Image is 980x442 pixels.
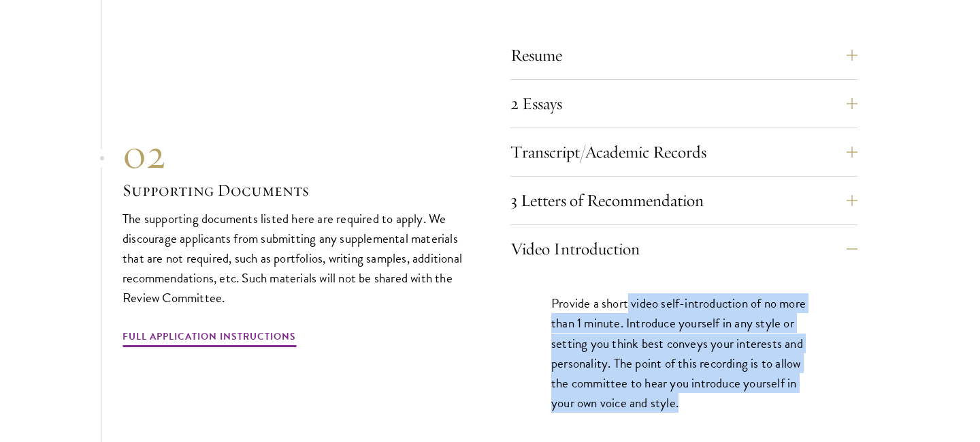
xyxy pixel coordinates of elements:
div: 02 [122,130,470,179]
button: Resume [510,39,857,72]
p: Provide a short video self-introduction of no more than 1 minute. Introduce yourself in any style... [551,293,817,412]
button: 2 Essays [510,87,857,120]
a: Full Application Instructions [122,328,296,349]
h3: Supporting Documents [122,179,470,202]
button: 3 Letters of Recommendation [510,184,857,217]
p: The supporting documents listed here are required to apply. We discourage applicants from submitt... [122,209,470,308]
button: Transcript/Academic Records [510,136,857,168]
button: Video Introduction [510,233,857,265]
